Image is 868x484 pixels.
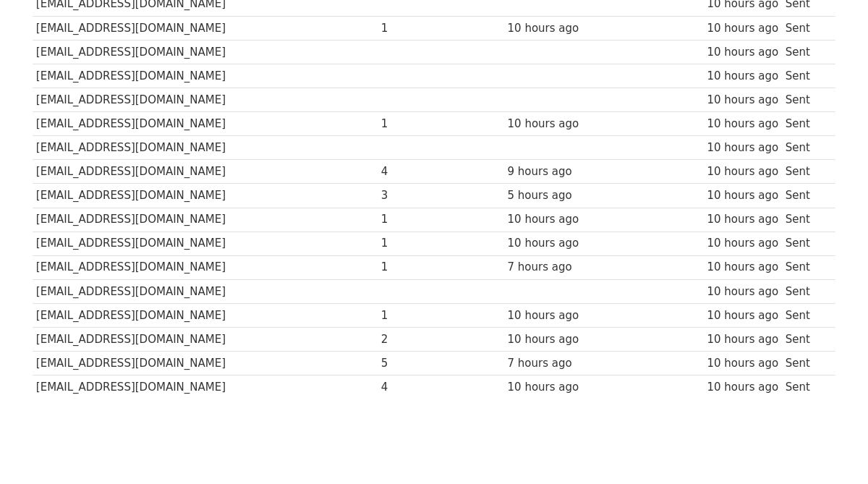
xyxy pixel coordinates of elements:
td: Sent [782,88,828,112]
div: 1 [381,235,439,252]
div: 10 hours ago [508,307,602,324]
div: 10 hours ago [707,211,778,228]
div: 4 [381,164,439,180]
div: 10 hours ago [508,20,602,37]
td: Sent [782,160,828,184]
div: 9 hours ago [508,164,602,180]
div: 10 hours ago [707,235,778,252]
td: [EMAIL_ADDRESS][DOMAIN_NAME] [33,375,378,399]
div: 10 hours ago [707,140,778,156]
div: 10 hours ago [508,235,602,252]
div: 10 hours ago [508,211,602,228]
td: [EMAIL_ADDRESS][DOMAIN_NAME] [33,112,378,136]
td: [EMAIL_ADDRESS][DOMAIN_NAME] [33,16,378,40]
div: 10 hours ago [707,259,778,276]
div: 10 hours ago [707,307,778,324]
div: 10 hours ago [707,187,778,204]
td: [EMAIL_ADDRESS][DOMAIN_NAME] [33,303,378,327]
td: Sent [782,40,828,64]
div: 7 hours ago [508,355,602,372]
td: Sent [782,255,828,279]
td: [EMAIL_ADDRESS][DOMAIN_NAME] [33,64,378,88]
div: 5 [381,355,439,372]
div: 4 [381,379,439,396]
td: [EMAIL_ADDRESS][DOMAIN_NAME] [33,327,378,351]
div: 10 hours ago [707,355,778,372]
td: [EMAIL_ADDRESS][DOMAIN_NAME] [33,136,378,160]
td: [EMAIL_ADDRESS][DOMAIN_NAME] [33,255,378,279]
td: [EMAIL_ADDRESS][DOMAIN_NAME] [33,352,378,375]
div: 1 [381,307,439,324]
td: [EMAIL_ADDRESS][DOMAIN_NAME] [33,232,378,255]
div: 2 [381,331,439,348]
td: Sent [782,136,828,160]
div: 10 hours ago [707,379,778,396]
td: Sent [782,232,828,255]
div: 10 hours ago [508,379,602,396]
div: 10 hours ago [707,92,778,109]
td: Sent [782,375,828,399]
div: 1 [381,20,439,37]
div: 1 [381,211,439,228]
td: [EMAIL_ADDRESS][DOMAIN_NAME] [33,208,378,232]
td: Sent [782,112,828,136]
td: [EMAIL_ADDRESS][DOMAIN_NAME] [33,88,378,112]
div: 7 hours ago [508,259,602,276]
div: 10 hours ago [707,68,778,85]
div: 10 hours ago [508,116,602,132]
div: 1 [381,116,439,132]
td: [EMAIL_ADDRESS][DOMAIN_NAME] [33,279,378,303]
div: 10 hours ago [707,116,778,132]
td: Sent [782,208,828,232]
td: Sent [782,64,828,88]
div: 3 [381,187,439,204]
div: 5 hours ago [508,187,602,204]
td: [EMAIL_ADDRESS][DOMAIN_NAME] [33,184,378,208]
div: 10 hours ago [707,331,778,348]
div: 1 [381,259,439,276]
td: [EMAIL_ADDRESS][DOMAIN_NAME] [33,160,378,184]
div: 10 hours ago [508,331,602,348]
td: Sent [782,352,828,375]
div: 10 hours ago [707,44,778,61]
div: 10 hours ago [707,164,778,180]
div: 10 hours ago [707,20,778,37]
td: Sent [782,327,828,351]
td: Sent [782,303,828,327]
div: 10 hours ago [707,284,778,300]
iframe: Chat Widget [796,415,868,484]
td: [EMAIL_ADDRESS][DOMAIN_NAME] [33,40,378,64]
td: Sent [782,184,828,208]
td: Sent [782,279,828,303]
td: Sent [782,16,828,40]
